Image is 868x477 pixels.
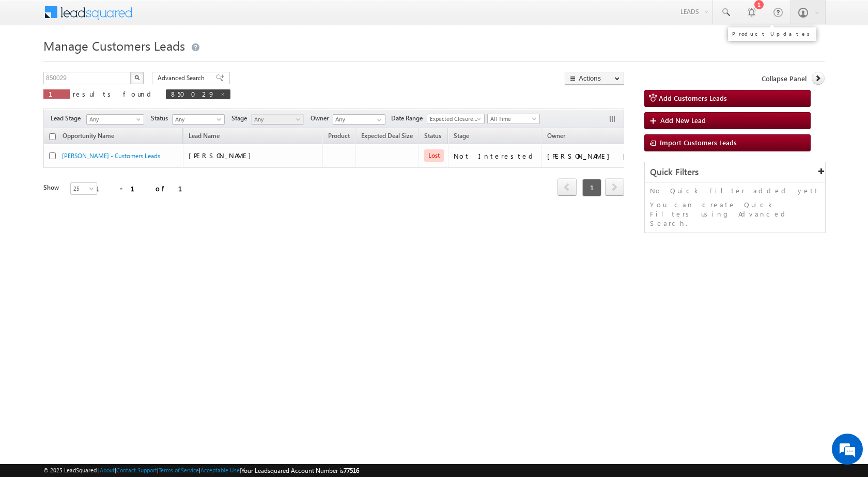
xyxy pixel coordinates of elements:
[63,132,114,140] span: Opportunity Name
[171,89,215,98] span: 850029
[151,114,172,123] span: Status
[43,183,62,192] div: Show
[448,130,474,144] a: Stage
[95,182,195,194] div: 1 - 1 of 1
[645,162,825,182] div: Quick Filters
[73,89,155,98] span: results found
[252,115,301,124] span: Any
[762,74,807,83] span: Collapse Panel
[650,200,820,228] p: You can create Quick Filters using Advanced Search.
[49,89,65,98] span: 1
[582,179,601,196] span: 1
[57,130,119,144] a: Opportunity Name
[70,182,97,195] a: 25
[183,130,225,144] span: Lead Name
[565,72,624,85] button: Actions
[427,114,481,124] span: Expected Closure Date
[488,114,537,124] span: All Time
[100,467,115,473] a: About
[62,152,160,160] a: [PERSON_NAME] - Customers Leads
[71,184,98,193] span: 25
[557,179,577,196] a: prev
[251,114,304,125] a: Any
[605,179,624,196] a: next
[605,178,624,196] span: next
[660,138,737,147] span: Import Customers Leads
[424,149,444,162] span: Lost
[557,178,577,196] span: prev
[371,115,384,125] a: Show All Items
[159,467,199,473] a: Terms of Service
[43,37,185,54] span: Manage Customers Leads
[87,115,141,124] span: Any
[391,114,427,123] span: Date Range
[356,130,418,144] a: Expected Deal Size
[419,130,446,144] a: Status
[547,132,565,140] span: Owner
[344,467,359,474] span: 77516
[43,466,359,475] span: © 2025 LeadSquared | | | | |
[231,114,251,123] span: Stage
[454,151,537,161] div: Not Interested
[158,73,208,83] span: Advanced Search
[487,114,540,124] a: All Time
[361,132,413,140] span: Expected Deal Size
[732,30,812,37] div: Product Updates
[650,186,820,195] p: No Quick Filter added yet!
[660,116,706,125] span: Add New Lead
[116,467,157,473] a: Contact Support
[51,114,85,123] span: Lead Stage
[173,115,222,124] span: Any
[200,467,240,473] a: Acceptable Use
[659,94,727,102] span: Add Customers Leads
[454,132,469,140] span: Stage
[49,133,56,140] input: Check all records
[86,114,144,125] a: Any
[333,114,385,125] input: Type to Search
[189,151,256,160] span: [PERSON_NAME]
[547,151,650,161] div: [PERSON_NAME] [PERSON_NAME]
[241,467,359,474] span: Your Leadsquared Account Number is
[311,114,333,123] span: Owner
[427,114,485,124] a: Expected Closure Date
[328,132,350,140] span: Product
[134,75,139,80] img: Search
[172,114,225,125] a: Any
